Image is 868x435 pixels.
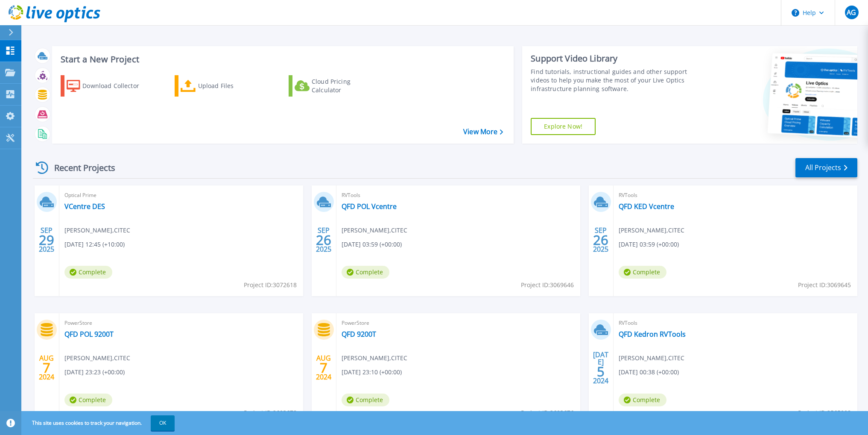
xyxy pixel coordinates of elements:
a: QFD POL 9200T [64,330,114,338]
span: Project ID: 2603678 [244,408,297,417]
span: [DATE] 23:23 (+00:00) [64,367,125,377]
span: 7 [43,364,50,371]
span: RVTools [619,318,852,328]
div: [DATE] 2024 [593,352,609,383]
div: SEP 2025 [593,224,609,256]
a: Download Collector [61,75,156,97]
span: [PERSON_NAME] , CITEC [342,226,407,235]
span: Project ID: 2603676 [521,408,574,417]
a: Cloud Pricing Calculator [289,75,384,97]
span: Complete [619,394,666,406]
a: QFD POL Vcentre [342,202,397,211]
a: QFD 9200T [342,330,376,338]
div: AUG 2024 [38,352,55,383]
a: VCentre DES [64,202,105,211]
span: [PERSON_NAME] , CITEC [64,226,130,235]
a: Upload Files [175,75,270,97]
span: [PERSON_NAME] , CITEC [342,353,407,363]
div: Recent Projects [33,157,127,178]
a: QFD KED Vcentre [619,202,674,211]
span: RVTools [619,191,852,200]
div: Find tutorials, instructional guides and other support videos to help you make the most of your L... [531,68,702,93]
span: [PERSON_NAME] , CITEC [64,353,130,363]
a: All Projects [795,158,857,177]
div: SEP 2025 [316,224,332,256]
span: 5 [597,368,605,375]
span: [PERSON_NAME] , CITEC [619,353,684,363]
h3: Start a New Project [61,55,503,64]
div: SEP 2025 [38,224,55,256]
button: OK [151,415,175,431]
span: Complete [64,266,112,279]
div: Cloud Pricing Calculator [312,77,380,94]
div: AUG 2024 [316,352,332,383]
span: Complete [342,266,389,279]
span: RVTools [342,191,575,200]
span: This site uses cookies to track your navigation. [23,415,175,431]
span: AG [847,9,856,16]
div: Support Video Library [531,53,702,64]
span: [PERSON_NAME] , CITEC [619,226,684,235]
span: [DATE] 23:10 (+00:00) [342,367,402,377]
span: Project ID: 3069645 [798,280,851,290]
span: Complete [619,266,666,279]
span: [DATE] 00:38 (+00:00) [619,367,679,377]
div: Download Collector [82,77,151,94]
span: [DATE] 03:59 (+00:00) [342,240,402,249]
span: [DATE] 12:45 (+10:00) [64,240,125,249]
span: Complete [64,394,112,406]
a: QFD Kedron RVTools [619,330,686,338]
span: PowerStore [64,318,298,328]
div: Upload Files [198,77,266,94]
span: 26 [316,236,331,244]
span: PowerStore [342,318,575,328]
a: Explore Now! [531,118,596,135]
a: View More [463,128,503,136]
span: Optical Prime [64,191,298,200]
span: Project ID: 3072618 [244,280,297,290]
span: 29 [39,236,54,244]
span: [DATE] 03:59 (+00:00) [619,240,679,249]
span: Project ID: 3069646 [521,280,574,290]
span: Project ID: 2565098 [798,408,851,417]
span: Complete [342,394,389,406]
span: 26 [593,236,608,244]
span: 7 [320,364,327,371]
